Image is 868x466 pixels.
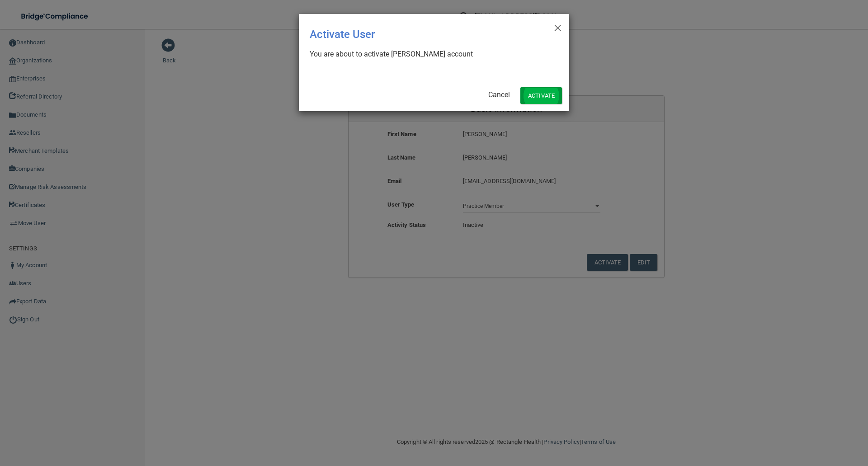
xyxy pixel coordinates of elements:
[712,402,857,438] iframe: Drift Widget Chat Controller
[488,90,510,99] a: Cancel
[310,49,551,59] div: You are about to activate [PERSON_NAME] account
[520,87,562,104] button: Activate
[310,21,521,47] div: Activate User
[554,18,562,36] span: ×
